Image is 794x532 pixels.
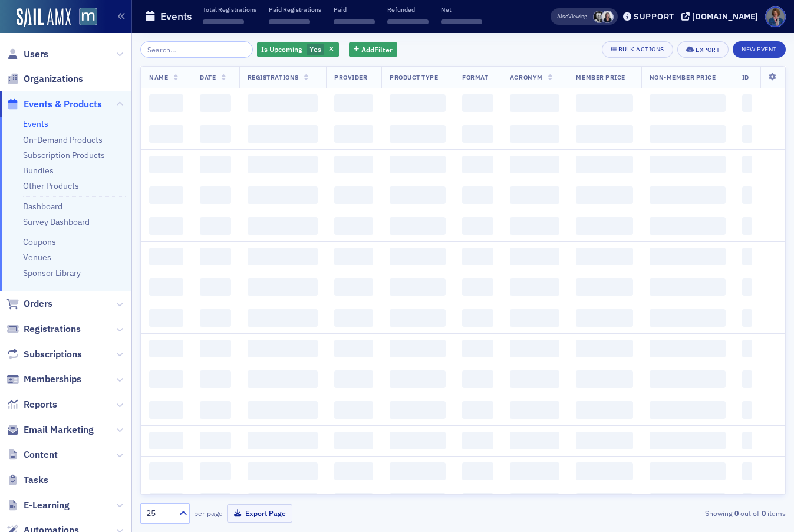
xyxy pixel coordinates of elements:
span: Memberships [24,373,81,386]
p: Paid Registrations [269,5,321,14]
span: ‌ [390,432,446,449]
span: ‌ [149,340,183,357]
strong: 0 [732,508,740,518]
span: ‌ [742,186,752,204]
span: ‌ [200,248,231,265]
a: Email Marketing [6,423,94,436]
span: ‌ [390,309,446,327]
span: ‌ [149,462,183,480]
span: ‌ [390,156,446,173]
span: ‌ [334,493,373,511]
span: ‌ [576,186,632,204]
span: ‌ [149,309,183,327]
span: Registrations [248,73,299,81]
span: ‌ [742,340,752,357]
button: Export Page [227,504,292,523]
span: Member Price [576,73,625,81]
span: ‌ [462,156,493,173]
span: ‌ [510,401,560,419]
span: Name [149,73,168,81]
span: Content [24,448,58,461]
a: Events & Products [6,98,102,111]
span: ‌ [390,94,446,112]
span: ‌ [200,186,231,204]
span: ‌ [576,462,632,480]
span: ‌ [200,462,231,480]
span: ‌ [334,248,373,265]
span: Email Marketing [24,423,94,436]
a: Subscription Products [23,150,105,160]
div: Support [634,11,674,22]
span: ‌ [576,278,632,296]
span: ‌ [248,401,318,419]
span: ‌ [650,125,726,143]
span: ‌ [334,462,373,480]
span: ‌ [576,156,632,173]
span: Events & Products [24,98,102,111]
span: ‌ [269,19,310,24]
h1: Events [160,9,192,24]
span: ‌ [742,401,752,419]
span: ‌ [248,217,318,235]
div: 25 [146,507,172,520]
div: Yes [257,42,339,57]
span: E-Learning [24,499,70,512]
span: ‌ [149,125,183,143]
a: On-Demand Products [23,134,103,145]
p: Total Registrations [203,5,256,14]
span: ‌ [149,401,183,419]
span: ‌ [742,156,752,173]
a: Organizations [6,73,83,86]
strong: 0 [759,508,767,518]
span: ‌ [462,462,493,480]
a: Content [6,448,58,461]
span: ‌ [200,156,231,173]
span: ‌ [248,156,318,173]
a: SailAMX [17,8,71,27]
p: Refunded [387,5,429,14]
span: ‌ [650,156,726,173]
a: View Homepage [71,8,97,28]
span: ‌ [200,401,231,419]
span: ‌ [650,370,726,388]
a: Subscriptions [6,348,82,361]
a: Users [6,48,48,61]
span: ‌ [248,462,318,480]
label: per page [194,508,223,518]
span: ‌ [334,370,373,388]
span: ‌ [742,370,752,388]
span: ‌ [248,278,318,296]
input: Search… [140,41,253,58]
div: Bulk Actions [618,46,664,52]
a: Events [23,119,48,129]
span: ‌ [650,94,726,112]
span: ‌ [462,125,493,143]
span: ‌ [462,278,493,296]
span: ‌ [334,156,373,173]
span: ‌ [650,340,726,357]
span: Add Filter [361,44,393,55]
button: Bulk Actions [602,41,673,58]
span: ‌ [576,340,632,357]
a: Survey Dashboard [23,216,90,227]
span: ‌ [650,493,726,511]
span: ‌ [650,186,726,204]
span: ‌ [390,186,446,204]
span: Reports [24,398,57,411]
span: ‌ [650,462,726,480]
span: ‌ [576,493,632,511]
span: ‌ [334,340,373,357]
span: ‌ [576,125,632,143]
span: ‌ [462,340,493,357]
span: ‌ [650,309,726,327]
a: Other Products [23,180,79,191]
span: ‌ [510,94,560,112]
span: ‌ [650,401,726,419]
span: ‌ [200,125,231,143]
span: Julien Lambé [593,11,605,23]
a: Orders [6,297,52,310]
span: ‌ [576,309,632,327]
span: ‌ [149,186,183,204]
span: ‌ [390,278,446,296]
span: ‌ [576,248,632,265]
